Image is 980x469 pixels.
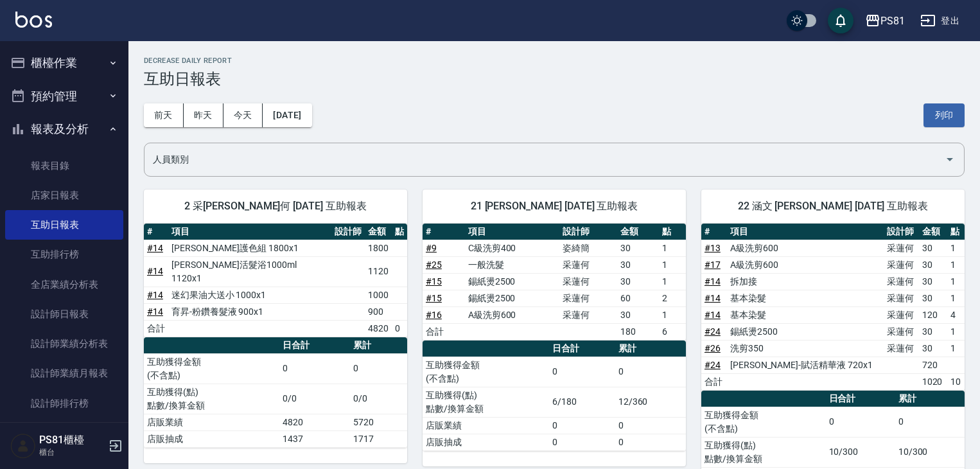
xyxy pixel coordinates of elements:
button: 登出 [915,9,965,33]
h2: Decrease Daily Report [144,57,965,65]
td: 采蓮何 [559,306,617,323]
a: 每日收支明細 [5,418,123,448]
td: 姿綺簡 [559,240,617,256]
a: 設計師日報表 [5,299,123,329]
th: 項目 [168,224,331,240]
td: 采蓮何 [884,273,919,290]
span: 22 涵文 [PERSON_NAME] [DATE] 互助報表 [717,200,949,213]
td: 1 [947,273,965,290]
td: 30 [617,273,660,290]
button: [DATE] [263,103,311,127]
th: 設計師 [331,224,365,240]
button: save [828,8,853,33]
td: C級洗剪400 [465,240,559,256]
td: 10 [947,373,965,390]
td: 采蓮何 [559,256,617,273]
a: #15 [426,276,442,287]
a: #9 [426,243,437,253]
a: #14 [147,266,163,276]
td: A級洗剪600 [727,256,884,273]
td: 0 [279,353,350,384]
th: 累計 [615,341,686,357]
th: # [701,224,727,240]
a: #14 [147,306,163,317]
td: 拆加接 [727,273,884,290]
td: 1 [659,273,686,290]
td: 采蓮何 [559,290,617,306]
a: 全店業績分析表 [5,270,123,299]
td: 互助獲得(點) 點數/換算金額 [701,437,826,467]
span: 2 采[PERSON_NAME]何 [DATE] 互助報表 [159,200,392,213]
a: 設計師業績分析表 [5,329,123,358]
a: #16 [426,310,442,320]
a: #24 [704,360,721,370]
td: 采蓮何 [559,273,617,290]
button: 昨天 [184,103,223,127]
a: #24 [704,326,721,337]
td: 1020 [919,373,947,390]
td: 30 [617,256,660,273]
td: 0 [392,320,407,337]
td: 1 [947,256,965,273]
a: #14 [704,276,721,287]
td: 采蓮何 [884,306,919,323]
td: 0 [549,357,615,387]
th: # [423,224,465,240]
td: 錫紙燙2500 [465,273,559,290]
table: a dense table [423,224,686,341]
th: 金額 [617,224,660,240]
td: [PERSON_NAME]活髮浴1000ml 1120x1 [168,256,331,287]
td: 0 [549,434,615,450]
td: 12/360 [615,387,686,417]
button: 報表及分析 [5,112,123,146]
th: 日合計 [826,391,895,407]
input: 人員名稱 [150,148,940,171]
img: Logo [15,12,52,28]
td: 1437 [279,430,350,447]
button: Open [940,149,960,170]
td: 6 [659,323,686,340]
td: 采蓮何 [884,323,919,340]
td: 1 [659,240,686,256]
a: #14 [147,290,163,300]
th: 項目 [465,224,559,240]
a: 設計師業績月報表 [5,358,123,388]
td: 30 [919,340,947,357]
td: 0 [350,353,407,384]
td: 2 [659,290,686,306]
td: 錫紙燙2500 [465,290,559,306]
td: 0 [615,417,686,434]
td: 0 [826,407,895,437]
td: 1800 [365,240,392,256]
th: 設計師 [884,224,919,240]
td: 互助獲得金額 (不含點) [144,353,279,384]
td: 洗剪350 [727,340,884,357]
th: 日合計 [279,337,350,354]
th: 累計 [895,391,965,407]
td: 采蓮何 [884,340,919,357]
a: #14 [147,243,163,253]
h3: 互助日報表 [144,70,965,88]
td: 采蓮何 [884,240,919,256]
a: 設計師排行榜 [5,389,123,418]
td: 1120 [365,256,392,287]
a: #13 [704,243,721,253]
td: 30 [919,256,947,273]
h5: PS81櫃檯 [39,434,105,447]
td: 合計 [144,320,168,337]
td: 30 [919,323,947,340]
td: 120 [919,306,947,323]
a: #14 [704,310,721,320]
button: 預約管理 [5,80,123,113]
div: PS81 [880,13,905,29]
table: a dense table [701,224,965,391]
td: 1717 [350,430,407,447]
td: 互助獲得(點) 點數/換算金額 [144,384,279,414]
img: Person [10,433,36,459]
td: 30 [919,290,947,306]
td: 迷幻果油大送小 1000x1 [168,287,331,303]
a: 互助排行榜 [5,240,123,269]
td: 30 [617,306,660,323]
a: #26 [704,343,721,353]
td: A級洗剪600 [465,306,559,323]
